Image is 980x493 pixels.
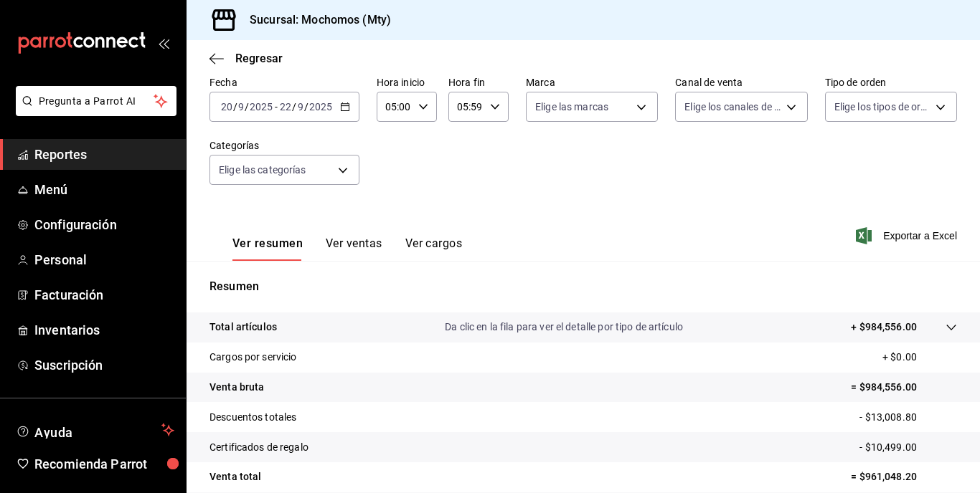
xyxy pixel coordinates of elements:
[209,320,277,335] p: Total artículos
[209,380,264,395] p: Venta bruta
[233,101,237,113] span: /
[235,52,283,65] span: Regresar
[232,236,462,261] div: navigation tabs
[34,355,174,375] span: Suscripción
[304,101,308,113] span: /
[34,421,156,439] span: Ayuda
[209,140,359,150] label: Categorías
[232,236,303,261] button: Ver resumen
[34,320,174,340] span: Inventarios
[851,380,957,395] p: = $984,556.00
[675,77,807,87] label: Canal de venta
[851,320,917,335] p: + $984,556.00
[275,101,278,113] span: -
[405,236,463,261] button: Ver cargos
[237,101,245,113] input: --
[326,236,382,261] button: Ver ventas
[249,101,273,113] input: ----
[34,215,174,234] span: Configuración
[158,37,169,49] button: open_drawer_menu
[209,278,957,295] p: Resumen
[209,440,308,455] p: Certificados de regalo
[882,350,957,365] p: + $0.00
[377,77,437,87] label: Hora inicio
[851,469,957,484] p: = $961,048.20
[526,77,658,87] label: Marca
[209,350,297,365] p: Cargos por servicio
[448,77,509,87] label: Hora fin
[34,145,174,164] span: Reportes
[34,250,174,269] span: Personal
[859,410,957,425] p: - $13,008.80
[16,86,176,116] button: Pregunta a Parrot AI
[684,100,781,114] span: Elige los canales de venta
[219,163,306,177] span: Elige las categorías
[10,104,176,119] a: Pregunta a Parrot AI
[279,101,292,113] input: --
[220,101,233,113] input: --
[245,101,249,113] span: /
[238,11,391,29] h3: Sucursal: Mochomos (Mty)
[859,440,957,455] p: - $10,499.00
[34,454,174,474] span: Recomienda Parrot
[292,101,296,113] span: /
[308,101,333,113] input: ----
[34,180,174,199] span: Menú
[209,469,261,484] p: Venta total
[209,77,359,87] label: Fecha
[39,94,154,109] span: Pregunta a Parrot AI
[297,101,304,113] input: --
[535,100,608,114] span: Elige las marcas
[859,227,957,244] button: Exportar a Excel
[34,285,174,305] span: Facturación
[209,410,296,425] p: Descuentos totales
[209,52,283,65] button: Regresar
[834,100,930,114] span: Elige los tipos de orden
[445,320,683,335] p: Da clic en la fila para ver el detalle por tipo de artículo
[825,77,957,87] label: Tipo de orden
